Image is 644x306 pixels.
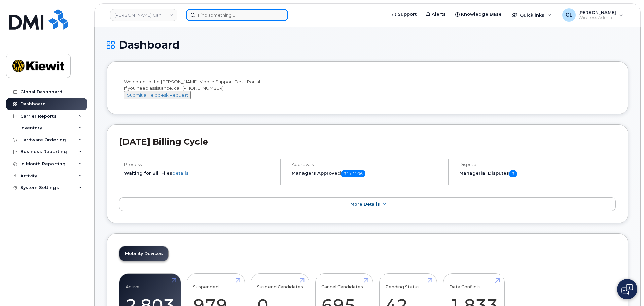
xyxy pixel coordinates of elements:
[509,170,517,177] span: 3
[621,284,633,295] img: Open chat
[119,246,168,261] a: Mobility Devices
[341,170,365,177] span: 31 of 106
[459,162,616,167] h4: Disputes
[350,202,380,207] span: More Details
[124,92,191,98] a: Submit a Helpdesk Request
[172,170,189,176] a: details
[459,170,616,177] h5: Managerial Disputes
[124,170,275,176] li: Waiting for Bill Files
[124,91,191,99] button: Submit a Helpdesk Request
[292,162,442,167] h4: Approvals
[124,79,611,99] div: Welcome to the [PERSON_NAME] Mobile Support Desk Portal If you need assistance, call [PHONE_NUMBER].
[292,170,442,177] h5: Managers Approved
[119,137,616,147] h2: [DATE] Billing Cycle
[124,162,275,167] h4: Process
[107,39,628,51] h1: Dashboard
